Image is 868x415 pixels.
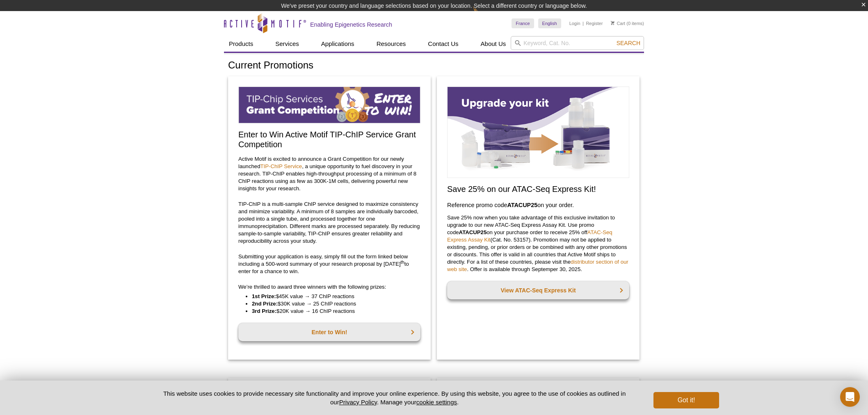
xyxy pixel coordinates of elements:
h1: Current Promotions [228,60,640,72]
a: TIP-ChIP Service [260,163,302,169]
input: Keyword, Cat. No. [511,36,644,50]
a: Enter to Win! [238,323,420,341]
strong: 1st Prize: [252,293,276,299]
button: cookie settings [416,399,457,406]
a: View ATAC-Seq Express Kit [447,281,629,299]
a: France [512,18,534,28]
img: TIP-ChIP Service Grant Competition [238,87,420,123]
img: Change Here [473,6,495,25]
p: Save 25% now when you take advantage of this exclusive invitation to upgrade to our new ATAC-Seq ... [447,214,629,273]
p: TIP-ChIP is a multi-sample ChIP service designed to maximize consistency and minimize variability... [238,201,420,245]
button: Got it! [653,392,719,408]
strong: ATACUP25 [459,229,487,235]
h2: Enter to Win Active Motif TIP-ChIP Service Grant Competition [238,130,420,149]
li: $45K value → 37 ChIP reactions [252,293,412,300]
button: Search [614,39,643,47]
a: Register [586,21,603,26]
a: Resources [372,36,411,52]
h2: Enabling Epigenetics Research [310,21,392,28]
a: Contact Us [423,36,463,52]
a: Cart [611,21,625,26]
div: Open Intercom Messenger [840,387,860,407]
li: | [582,18,584,28]
a: Applications [316,36,359,52]
sup: th [401,260,404,265]
a: Privacy Policy [339,399,377,406]
h3: Reference promo code on your order. [447,200,629,210]
a: Login [569,21,580,26]
a: Services [270,36,304,52]
h2: Save 25% on our ATAC-Seq Express Kit! [447,184,629,194]
strong: ATACUP25 [507,202,537,208]
p: We’re thrilled to award three winners with the following prizes: [238,283,420,291]
strong: 2nd Prize: [252,301,278,307]
a: English [538,18,561,28]
a: About Us [476,36,511,52]
li: $30K value → 25 ChIP reactions [252,300,412,308]
p: Active Motif is excited to announce a Grant Competition for our newly launched , a unique opportu... [238,155,420,192]
a: Products [224,36,258,52]
span: Search [617,40,640,46]
li: $20K value → 16 ChIP reactions [252,308,412,315]
p: Submitting your application is easy, simply fill out the form linked below including a 500-word s... [238,253,420,275]
img: Save on ATAC-Seq Express Assay Kit [447,87,629,178]
p: This website uses cookies to provide necessary site functionality and improve your online experie... [149,389,640,406]
li: (0 items) [611,18,644,28]
a: distributor section of our web site [447,259,628,272]
img: Your Cart [611,21,614,25]
strong: 3rd Prize: [252,308,276,314]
